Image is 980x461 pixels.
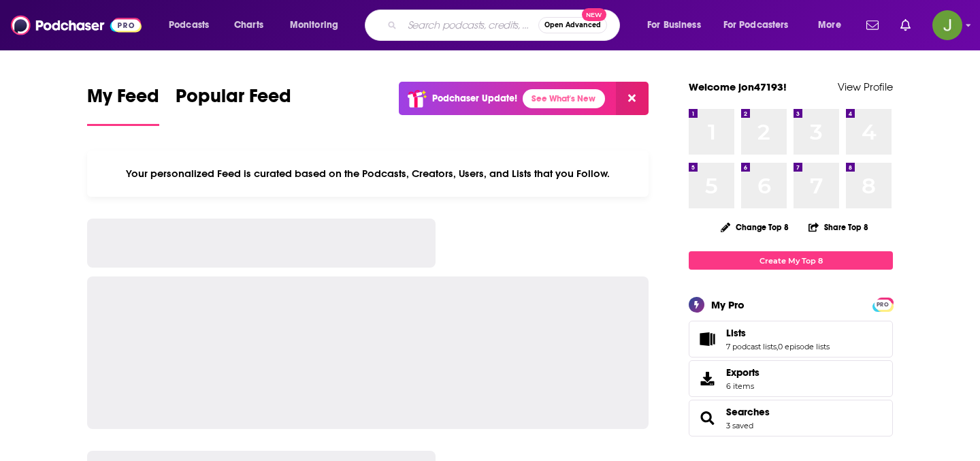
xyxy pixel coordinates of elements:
span: Exports [726,366,759,379]
a: Show notifications dropdown [861,14,884,37]
button: Change Top 8 [713,219,797,236]
a: Lists [693,330,721,349]
button: open menu [280,14,356,36]
a: Welcome jon47193! [689,80,787,93]
a: My Feed [87,84,159,126]
a: Show notifications dropdown [895,14,916,37]
a: 0 episode lists [778,342,830,351]
button: Open AdvancedNew [538,17,607,33]
span: Lists [726,327,746,339]
a: Exports [689,360,893,397]
span: , [777,342,778,351]
a: PRO [875,299,891,309]
span: Searches [689,400,893,436]
a: Create My Top 8 [689,251,893,270]
img: User Profile [932,10,962,40]
a: 7 podcast lists [726,342,777,351]
div: Search podcasts, credits, & more... [378,10,633,41]
button: open menu [715,14,808,36]
a: 3 saved [726,421,753,430]
span: Charts [234,16,263,35]
span: For Business [647,16,701,35]
span: PRO [875,300,891,310]
span: Podcasts [169,16,209,35]
button: open menu [159,14,227,36]
a: See What's New [523,89,605,108]
div: My Pro [711,298,745,311]
button: Show profile menu [932,10,962,40]
a: Lists [726,327,830,339]
button: open menu [638,14,718,36]
button: open menu [808,14,858,36]
span: Monitoring [290,16,338,35]
span: Lists [689,321,893,357]
span: My Feed [87,84,159,116]
span: Exports [693,369,721,388]
a: Popular Feed [176,84,291,126]
button: Share Top 8 [808,214,869,240]
input: Search podcasts, credits, & more... [402,14,538,36]
span: New [582,8,606,21]
a: View Profile [838,80,893,93]
a: Searches [726,406,770,418]
span: Open Advanced [544,22,601,29]
span: Logged in as jon47193 [932,10,962,40]
a: Charts [225,14,272,36]
p: Podchaser Update! [432,93,517,104]
span: Popular Feed [176,84,291,116]
span: 6 items [726,381,759,391]
img: Podchaser - Follow, Share and Rate Podcasts [11,12,142,38]
div: Your personalized Feed is curated based on the Podcasts, Creators, Users, and Lists that you Follow. [87,150,649,197]
span: More [818,16,841,35]
a: Searches [693,409,721,428]
span: For Podcasters [723,16,789,35]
